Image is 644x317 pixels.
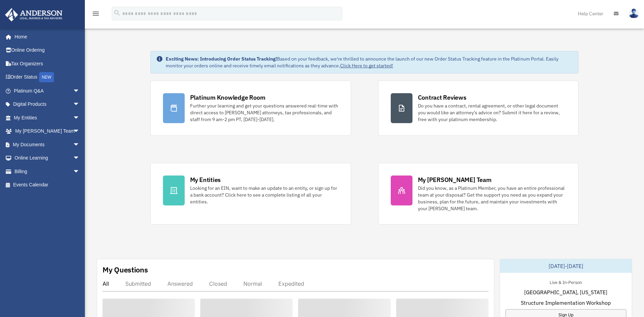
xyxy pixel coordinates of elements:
[103,265,148,275] div: My Questions
[190,176,221,184] div: My Entities
[340,63,393,69] a: Click Here to get started!
[150,81,351,136] a: Platinum Knowledge Room Further your learning and get your questions answered real-time with dire...
[39,72,54,82] div: NEW
[5,178,90,192] a: Events Calendar
[378,81,579,136] a: Contract Reviews Do you have a contract, rental agreement, or other legal document you would like...
[190,93,265,102] div: Platinum Knowledge Room
[73,98,87,112] span: arrow_drop_down
[190,185,338,205] div: Looking for an EIN, want to make an update to an entity, or sign up for a bank account? Click her...
[418,176,492,184] div: My [PERSON_NAME] Team
[5,44,90,57] a: Online Ordering
[500,259,632,273] div: [DATE]-[DATE]
[92,12,100,18] a: menu
[73,138,87,152] span: arrow_drop_down
[92,10,100,18] i: menu
[418,185,566,212] div: Did you know, as a Platinum Member, you have an entire professional team at your disposal? Get th...
[125,280,151,287] div: Submitted
[5,138,90,151] a: My Documentsarrow_drop_down
[5,111,90,124] a: My Entitiesarrow_drop_down
[73,165,87,179] span: arrow_drop_down
[167,280,193,287] div: Answered
[73,124,87,138] span: arrow_drop_down
[524,288,607,296] span: [GEOGRAPHIC_DATA], [US_STATE]
[3,8,65,21] img: Anderson Advisors Platinum Portal
[166,55,573,69] div: Based on your feedback, we're thrilled to announce the launch of our new Order Status Tracking fe...
[5,165,90,178] a: Billingarrow_drop_down
[418,102,566,123] div: Do you have a contract, rental agreement, or other legal document you would like an attorney's ad...
[378,163,579,224] a: My [PERSON_NAME] Team Did you know, as a Platinum Member, you have an entire professional team at...
[166,56,277,62] strong: Exciting News: Introducing Order Status Tracking!
[418,93,466,102] div: Contract Reviews
[209,280,227,287] div: Closed
[5,30,87,44] a: Home
[103,280,109,287] div: All
[5,70,90,84] a: Order StatusNEW
[5,84,90,98] a: Platinum Q&Aarrow_drop_down
[150,163,351,224] a: My Entities Looking for an EIN, want to make an update to an entity, or sign up for a bank accoun...
[544,278,587,285] div: Live & In-Person
[73,111,87,125] span: arrow_drop_down
[243,280,262,287] div: Normal
[278,280,304,287] div: Expedited
[5,57,90,70] a: Tax Organizers
[73,151,87,165] span: arrow_drop_down
[5,124,90,138] a: My [PERSON_NAME] Teamarrow_drop_down
[5,151,90,165] a: Online Learningarrow_drop_down
[521,299,611,307] span: Structure Implementation Workshop
[5,98,90,111] a: Digital Productsarrow_drop_down
[629,9,639,18] img: User Pic
[190,102,338,123] div: Further your learning and get your questions answered real-time with direct access to [PERSON_NAM...
[73,84,87,98] span: arrow_drop_down
[113,9,121,17] i: search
